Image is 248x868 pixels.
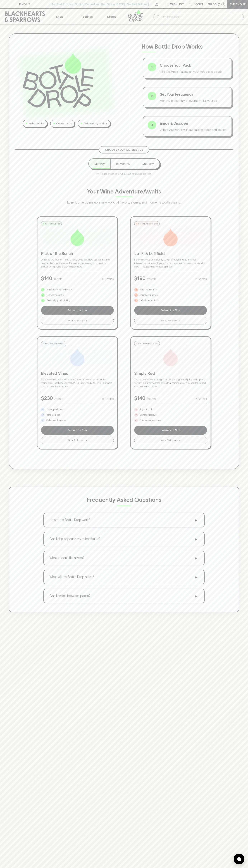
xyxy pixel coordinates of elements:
p: Frequently Asked Questions [87,496,161,504]
p: Pick of the Bunch [41,251,114,257]
span: + [179,319,180,322]
p: Can I switch between packs? [49,594,90,598]
p: Login [194,2,203,6]
p: What if I don't like a wine? [49,556,84,560]
p: Boundary pushers [140,293,158,297]
img: Pick of the Bunch [68,228,86,246]
p: Tastings [81,15,93,19]
button: Subscribe Now [134,306,207,315]
span: Awaits [143,188,161,195]
p: No bad bottles [29,122,44,125]
span: What To Expect [68,319,84,322]
button: What To Expect+ [134,317,207,324]
span: + [193,593,199,599]
p: /month [147,277,156,281]
p: For the Connoisseur [45,342,64,345]
p: For the Adventurous [138,222,158,225]
p: 6 Bottles [195,277,207,281]
p: How does Bottle Drop work? [49,518,90,522]
p: Iconic producers [46,408,63,411]
a: Tastings [75,9,99,25]
p: Choose Your Experience [105,148,143,152]
button: What To Expect+ [134,437,207,444]
span: + [193,574,199,580]
button: How does Bottle Drop work?+ [44,513,204,527]
p: Your Wine Adventure [87,187,161,196]
p: Delivered to your door [84,122,107,125]
p: $ 140 [134,394,145,402]
p: Unbox your wines with our tasting notes and stories [160,128,227,132]
span: What To Expect [161,439,177,442]
p: Drinking well doesn't need a hefty price tag. Here's proof that the best bottles aren't always th... [41,258,114,269]
p: $0.00 [208,2,217,6]
button: Shop [50,9,75,25]
img: Bottle Drop [23,53,94,108]
p: Everyday delights [46,293,64,297]
div: 1 [148,63,156,71]
button: When will my Bottle Drop arrive?+ [44,570,204,584]
p: 6 Bottles [102,397,114,401]
p: Every bottle opens up a new world of flavors, stories, and moments worth sharing. [52,200,196,205]
span: + [193,517,199,523]
p: Sometimes you want to dial it up. Special bottles for milestone moments or just because it's [DAT... [41,378,114,388]
input: Try "Pinot noir" [162,14,241,20]
button: What if I don't like a wine?+ [44,551,204,565]
button: Subscribe Now [134,426,207,435]
p: Wild & wonderful [140,288,157,291]
p: Stores [107,15,116,19]
p: Lo-Fi & Leftfield [134,251,207,257]
p: 6 Bottles [195,397,207,401]
p: Bright to bold [140,408,153,411]
span: + [179,439,180,442]
p: For Red Wine Lovers [138,342,158,345]
img: bubble-icon [237,857,241,861]
p: Wishlist [170,2,184,6]
p: Set Your Frequency [160,92,227,97]
button: Can I skip or pause my subscription?+ [44,532,204,546]
p: Choose Your Pack [160,63,227,68]
p: /month [147,397,156,401]
p: Elevated Vines [41,370,114,376]
button: Monthly [89,159,110,169]
span: + [86,439,87,442]
p: Light to luscious [140,413,156,417]
p: Simply Red [134,370,207,376]
button: Bi-Monthly [110,159,136,169]
p: /month [54,397,63,401]
a: Stores [99,9,124,25]
button: Subscribe Now [41,306,114,315]
p: 6 Bottles [102,277,114,281]
button: Quarterly [136,159,159,169]
p: When will my Bottle Drop arrive? [49,575,94,579]
p: The red wine lover's playground. From bright and juicy to deep and velvety, a journey across styl... [134,378,207,388]
p: Pause or cancel anytime. We're flexible like that. [96,172,152,176]
img: Elevated Vines [68,348,86,366]
p: Monthly, bi-monthly, or quarterly - it's your call [160,99,227,103]
p: 0 [223,3,224,5]
p: Curated by us [56,122,71,125]
p: Seriously good drinking [46,299,70,302]
p: /month [54,277,63,281]
p: FIND US [19,2,30,6]
img: Lo-Fi & Leftfield [162,228,180,246]
p: $ 140 [41,274,52,282]
p: Left of center finds [140,299,159,302]
div: 3 [148,121,156,129]
p: $ 190 [134,274,146,282]
p: Enjoy & Discover [160,121,227,126]
img: Simply Red [162,348,180,366]
span: What To Expect [68,439,84,442]
p: Checkout [230,2,246,6]
div: 2 [148,92,156,100]
p: For the curious and slightly adventurous. Natural, minimal intervention wines with personality in... [134,258,207,269]
p: $ 230 [41,394,53,402]
p: Handpicked value heroes [46,288,72,291]
span: + [193,536,199,542]
p: Can I skip or pause my subscription? [49,537,101,541]
p: How Bottle Drop Works [142,42,233,51]
span: What To Expect [161,319,177,322]
button: Can I switch between packs?+ [44,589,204,603]
span: + [193,555,199,561]
span: + [86,319,87,322]
p: Pure red expressions [140,419,161,422]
